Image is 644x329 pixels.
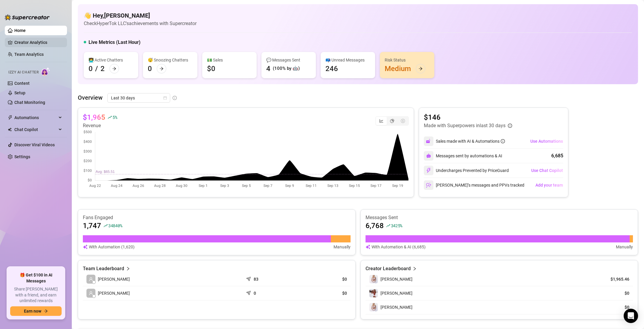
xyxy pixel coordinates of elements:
[83,265,124,272] article: Team Leaderboard
[424,180,524,190] div: [PERSON_NAME]’s messages and PPVs tracked
[112,67,116,71] span: arrow-right
[530,136,563,146] button: Use Automations
[111,93,167,102] span: Last 30 days
[14,90,25,95] a: Setup
[14,28,26,33] a: Home
[89,57,133,63] div: 👩‍💻 Active Chatters
[103,224,108,228] span: rise
[89,277,93,281] span: user
[173,96,177,100] span: info-circle
[14,100,45,105] a: Chat Monitoring
[535,180,563,190] button: Add your team
[436,138,505,144] div: Sales made with AI & Automations
[8,127,12,132] img: Chat Copilot
[426,153,431,158] img: svg%3e
[41,67,50,76] img: AI Chatter
[531,168,563,173] span: Use Chat Copilot
[8,115,13,120] span: thunderbolt
[266,64,270,73] div: 4
[391,223,403,228] span: 3425 %
[530,139,563,144] span: Use Automations
[89,39,141,46] h5: Live Metrics (Last Hour)
[334,244,351,250] article: Manually
[148,64,152,73] div: 0
[14,154,30,159] a: Settings
[14,38,62,47] a: Creator Analytics
[159,67,164,71] span: arrow-right
[551,152,563,159] div: 6,685
[624,309,638,323] div: Open Intercom Messenger
[14,142,55,147] a: Discover Viral Videos
[380,305,412,310] span: [PERSON_NAME]
[379,119,383,123] span: line-chart
[108,223,122,228] span: 34840 %
[108,115,112,119] span: rise
[426,168,431,173] img: svg%3e
[301,276,347,282] article: $0
[84,20,197,27] article: Check HyperTok LLC's achievements with Supercreator
[148,57,193,63] div: 😴 Snoozing Chatters
[602,276,629,282] article: $1,965.46
[325,64,338,73] div: 246
[84,11,197,20] h4: 👋 Hey, [PERSON_NAME]
[10,286,62,304] span: Share [PERSON_NAME] with a friend, and earn unlimited rewards
[380,277,412,282] span: [PERSON_NAME]
[8,70,39,75] span: Izzy AI Chatter
[246,289,252,295] span: send
[83,221,101,230] article: 1,747
[89,291,93,295] span: user
[369,275,378,283] img: ashley
[325,57,370,63] div: 📪 Unread Messages
[126,265,130,272] span: right
[426,139,431,144] img: svg%3e
[89,244,135,250] article: With Automation (1,620)
[10,306,62,316] button: Earn nowarrow-right
[372,244,426,250] article: With Automation & AI (6,685)
[14,81,30,86] a: Content
[83,113,105,122] article: $1,965
[5,14,50,20] img: logo-BBDzfeDw.svg
[426,182,431,188] img: svg%3e
[78,93,103,102] article: Overview
[535,183,563,187] span: Add your team
[602,290,629,296] article: $0
[369,303,378,311] img: Ashley
[112,114,117,120] span: 5 %
[501,139,505,143] span: info-circle
[531,166,563,175] button: Use Chat Copilot
[10,272,62,284] span: 🎁 Get $100 in AI Messages
[424,113,512,122] article: $146
[616,244,633,250] article: Manually
[89,64,93,73] div: 0
[163,96,167,100] span: calendar
[401,119,405,123] span: dollar-circle
[273,65,300,72] div: (100% by 🤖)
[14,52,44,57] a: Team Analytics
[14,125,57,134] span: Chat Copilot
[418,67,423,71] span: arrow-right
[386,224,390,228] span: rise
[366,221,384,230] article: 6,768
[366,214,633,221] article: Messages Sent
[44,309,48,313] span: arrow-right
[602,304,629,310] article: $0
[369,289,378,297] img: Ashley
[266,57,311,63] div: 💬 Messages Sent
[385,57,430,63] div: Risk Status
[101,64,105,73] div: 2
[424,166,509,175] div: Undercharges Prevented by PriceGuard
[366,265,411,272] article: Creator Leaderboard
[207,57,252,63] div: 💵 Sales
[380,291,412,296] span: [PERSON_NAME]
[424,122,506,129] article: Made with Superpowers in last 30 days
[366,244,370,250] img: svg%3e
[254,290,256,296] article: 0
[14,113,57,122] span: Automations
[375,116,409,126] div: segmented control
[424,151,502,161] div: Messages sent by automations & AI
[254,276,258,282] article: 83
[508,124,512,128] span: info-circle
[207,64,215,73] div: $0
[301,290,347,296] article: $0
[412,265,417,272] span: right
